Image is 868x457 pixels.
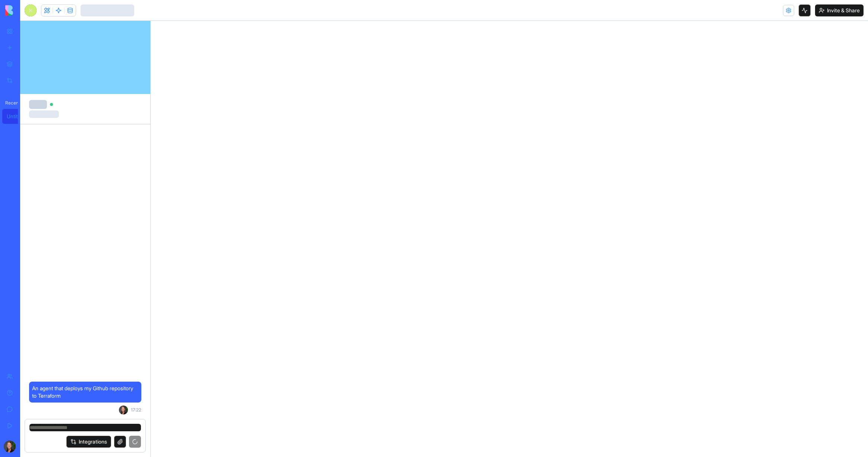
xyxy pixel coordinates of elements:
button: Integrations [66,436,111,448]
span: Recent [2,100,18,106]
img: ACg8ocINz3uXhxThMS94njGBGtXAQBMZdgsPc_KCzi-_C6yKxkUU3spZ=s96-c [4,441,16,453]
img: ACg8ocINz3uXhxThMS94njGBGtXAQBMZdgsPc_KCzi-_C6yKxkUU3spZ=s96-c [119,406,128,414]
img: logo [5,5,51,16]
a: Untitled App [2,109,32,124]
button: Invite & Share [815,4,864,16]
div: Untitled App [7,113,28,120]
span: An agent that deploys my Github repository to Terraform [32,385,138,400]
span: 17:22 [131,407,141,413]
